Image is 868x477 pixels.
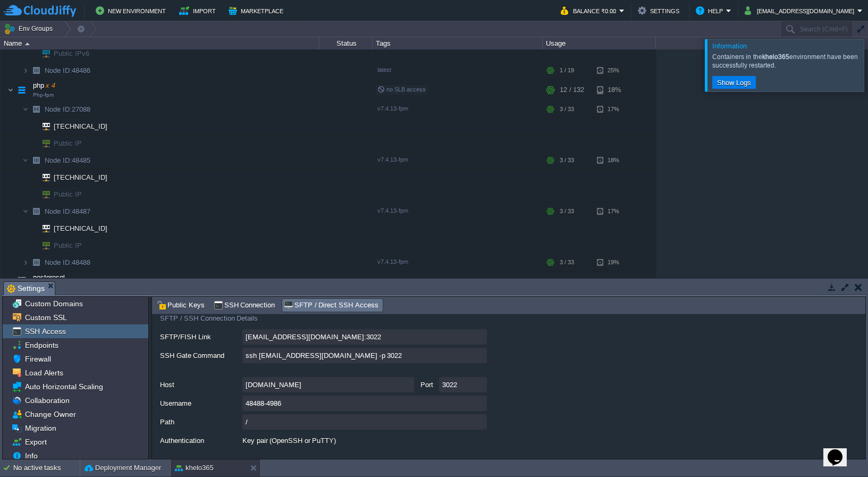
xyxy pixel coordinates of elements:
span: [TECHNICAL_ID] [53,220,109,237]
span: [TECHNICAL_ID] [53,118,109,135]
span: php [32,81,56,90]
span: postgresql [32,273,66,282]
span: Php-fpm [33,92,54,98]
span: Settings [7,282,45,295]
div: 3 / 33 [560,203,574,220]
img: CloudJiffy [4,4,76,18]
a: Firewall [23,354,53,364]
a: Migration [23,423,58,433]
button: Env Groups [4,21,56,36]
img: AMDAwAAAACH5BAEAAAAALAAAAAABAAEAAAICRAEAOw== [7,271,14,292]
img: AMDAwAAAACH5BAEAAAAALAAAAAABAAEAAAICRAEAOw== [29,186,35,203]
img: AMDAwAAAACH5BAEAAAAALAAAAAABAAEAAAICRAEAOw== [22,203,29,220]
a: Node ID:48486 [44,66,92,75]
a: Public IP [53,241,83,249]
a: Node ID:48487 [44,207,92,216]
div: 18% [597,152,631,169]
label: Authentication [160,433,241,446]
b: khelo365 [762,53,789,61]
a: Auto Horizontal Scaling [23,382,105,391]
img: AMDAwAAAACH5BAEAAAAALAAAAAABAAEAAAICRAEAOw== [35,237,50,254]
img: AMDAwAAAACH5BAEAAAAALAAAAAABAAEAAAICRAEAOw== [25,43,30,45]
span: 48487 [44,207,92,216]
img: AMDAwAAAACH5BAEAAAAALAAAAAABAAEAAAICRAEAOw== [22,101,29,118]
img: AMDAwAAAACH5BAEAAAAALAAAAAABAAEAAAICRAEAOw== [14,79,29,101]
a: Custom Domains [23,299,85,308]
img: AMDAwAAAACH5BAEAAAAALAAAAAABAAEAAAICRAEAOw== [35,135,50,152]
span: v7.4.13-fpm [377,207,408,214]
img: AMDAwAAAACH5BAEAAAAALAAAAAABAAEAAAICRAEAOw== [29,220,35,237]
div: Containers in the environment have been successfully restarted. [712,53,861,70]
img: AMDAwAAAACH5BAEAAAAALAAAAAABAAEAAAICRAEAOw== [29,135,35,152]
img: AMDAwAAAACH5BAEAAAAALAAAAAABAAEAAAICRAEAOw== [35,220,50,237]
button: Deployment Manager [85,463,161,473]
label: Username [160,396,241,409]
img: AMDAwAAAACH5BAEAAAAALAAAAAABAAEAAAICRAEAOw== [29,254,44,271]
div: 4 / 12 [560,271,577,292]
span: Public IP [53,237,83,254]
span: x 4 [44,81,55,89]
a: Endpoints [23,340,60,350]
button: New Environment [96,4,169,17]
a: [TECHNICAL_ID] [53,224,109,232]
img: AMDAwAAAACH5BAEAAAAALAAAAAABAAEAAAICRAEAOw== [14,271,29,292]
div: 17% [597,203,631,220]
span: Node ID: [45,156,72,164]
a: Node ID:48485 [44,156,92,165]
div: 3 / 33 [560,101,574,118]
div: Usage [543,37,655,49]
iframe: chat widget [823,434,857,466]
span: Export [23,437,48,447]
a: Collaboration [23,396,71,405]
span: 48486 [44,66,92,75]
img: AMDAwAAAACH5BAEAAAAALAAAAAABAAEAAAICRAEAOw== [22,152,29,169]
span: no SLB access [377,86,426,93]
div: 1 / 19 [560,62,574,79]
label: Path [160,414,241,428]
img: AMDAwAAAACH5BAEAAAAALAAAAAABAAEAAAICRAEAOw== [29,118,35,135]
a: Node ID:27088 [44,105,92,114]
div: Name [1,37,319,49]
button: Import [179,4,219,17]
button: Settings [638,4,682,17]
img: AMDAwAAAACH5BAEAAAAALAAAAAABAAEAAAICRAEAOw== [29,62,44,79]
img: AMDAwAAAACH5BAEAAAAALAAAAAABAAEAAAICRAEAOw== [29,101,44,118]
span: SFTP / Direct SSH Access [284,299,378,311]
span: Public Keys [157,299,205,311]
button: Marketplace [229,4,286,17]
span: Info [23,451,39,461]
span: 27088 [44,105,92,114]
img: AMDAwAAAACH5BAEAAAAALAAAAAABAAEAAAICRAEAOw== [29,237,35,254]
span: v7.4.13-fpm [377,156,408,163]
span: [TECHNICAL_ID] [53,169,109,186]
div: 47% [597,271,631,292]
div: 12 / 132 [560,79,584,101]
a: Load Alerts [23,368,65,378]
img: AMDAwAAAACH5BAEAAAAALAAAAAABAAEAAAICRAEAOw== [22,254,29,271]
div: 17% [597,101,631,118]
div: 3 / 33 [560,254,574,271]
a: Public IP [53,190,83,198]
span: Node ID: [45,66,72,74]
div: 3 / 33 [560,152,574,169]
a: Public IPv6 [53,49,91,57]
a: SSH Access [23,327,68,336]
img: AMDAwAAAACH5BAEAAAAALAAAAAABAAEAAAICRAEAOw== [35,169,50,186]
img: AMDAwAAAACH5BAEAAAAALAAAAAABAAEAAAICRAEAOw== [35,118,50,135]
button: Balance ₹0.00 [561,4,619,17]
div: 25% [597,62,631,79]
span: Custom SSL [23,313,69,322]
a: Change Owner [23,409,78,419]
img: AMDAwAAAACH5BAEAAAAALAAAAAABAAEAAAICRAEAOw== [35,45,50,62]
label: Port [417,377,437,390]
div: Refer to the for additional details. [160,451,487,470]
img: AMDAwAAAACH5BAEAAAAALAAAAAABAAEAAAICRAEAOw== [22,62,29,79]
img: AMDAwAAAACH5BAEAAAAALAAAAAABAAEAAAICRAEAOw== [35,186,50,203]
a: postgresql [32,273,66,281]
div: 19% [597,254,631,271]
